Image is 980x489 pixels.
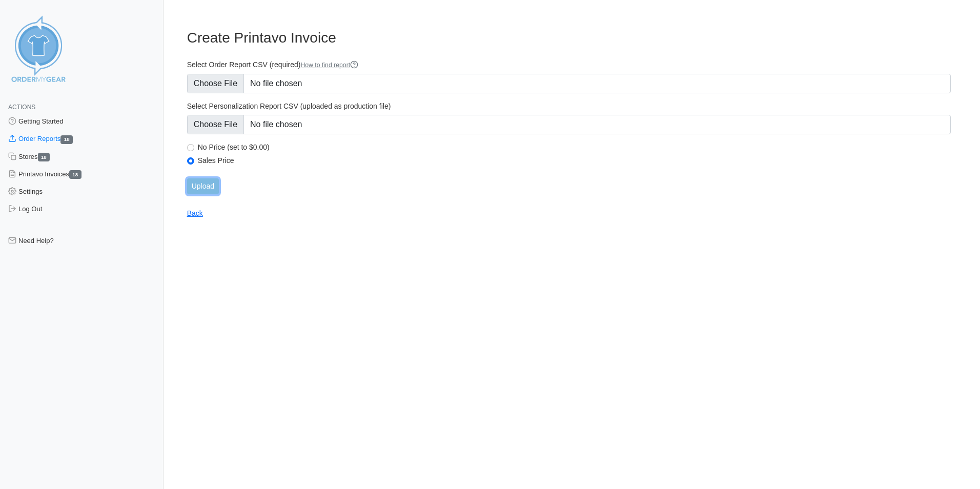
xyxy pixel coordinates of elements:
a: How to find report [300,62,358,69]
h3: Create Printavo Invoice [187,29,951,47]
input: Upload [187,178,219,194]
label: No Price (set to $0.00) [198,142,951,152]
span: 18 [60,135,73,144]
label: Sales Price [198,156,951,165]
span: 18 [69,170,81,179]
a: Back [187,209,203,217]
span: Actions [8,104,35,111]
label: Select Order Report CSV (required) [187,60,951,70]
span: 18 [38,153,50,161]
label: Select Personalization Report CSV (uploaded as production file) [187,101,951,111]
